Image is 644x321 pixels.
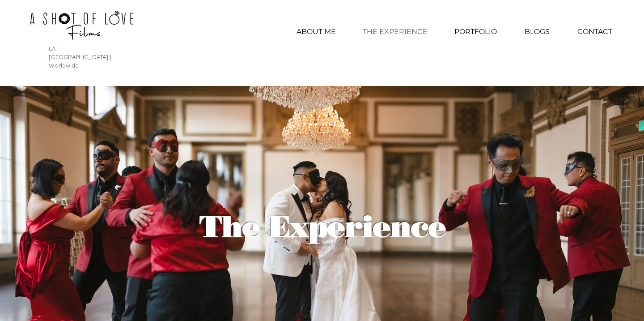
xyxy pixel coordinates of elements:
[450,21,501,43] p: PORTFOLIO
[349,21,441,43] a: THE EXPERIENCE
[283,21,349,43] a: ABOUT ME
[563,21,626,43] a: CONTACT
[199,208,446,244] span: The Experience
[510,21,563,43] a: BLOGS
[358,21,432,43] p: THE EXPERIENCE
[441,21,510,43] div: PORTFOLIO
[292,21,340,43] p: ABOUT ME
[49,45,111,69] span: LA | [GEOGRAPHIC_DATA] | Worldwide
[283,21,626,43] nav: Site
[520,21,554,43] p: BLOGS
[573,21,617,43] p: CONTACT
